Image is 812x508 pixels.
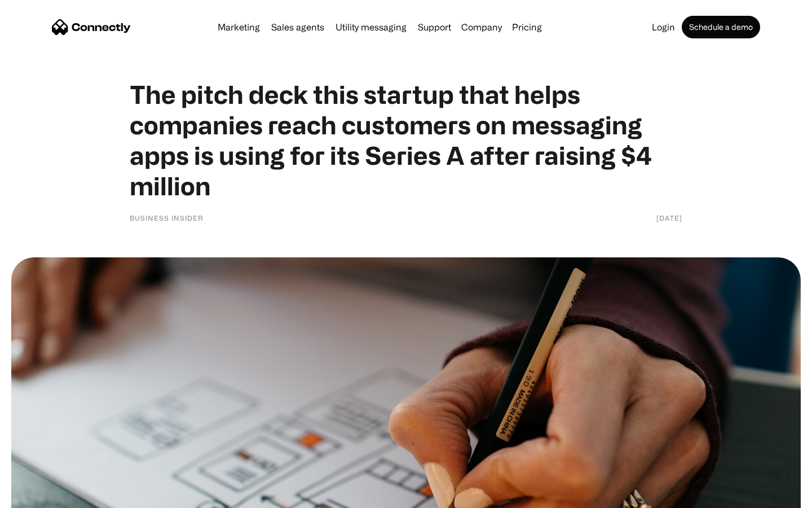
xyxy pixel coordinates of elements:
[213,23,264,32] a: Marketing
[647,23,679,32] a: Login
[23,488,68,504] ul: Language list
[267,23,329,32] a: Sales agents
[682,16,760,38] a: Schedule a demo
[413,23,456,32] a: Support
[130,79,682,201] h1: The pitch deck this startup that helps companies reach customers on messaging apps is using for i...
[656,212,682,224] div: [DATE]
[11,488,68,504] aside: Language selected: English
[461,19,502,35] div: Company
[331,23,411,32] a: Utility messaging
[130,212,204,224] div: Business Insider
[507,23,546,32] a: Pricing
